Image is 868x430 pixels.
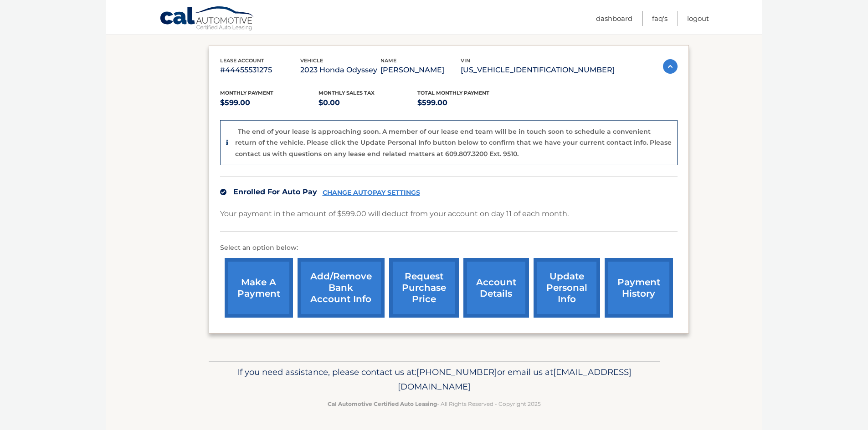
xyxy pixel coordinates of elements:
[416,367,497,377] span: [PHONE_NUMBER]
[235,127,672,158] p: The end of your lease is approaching soon. A member of our lease end team will be in touch soon t...
[380,64,461,76] p: [PERSON_NAME]
[461,57,470,64] span: vin
[300,57,323,64] span: vehicle
[389,258,459,318] a: request purchase price
[215,399,654,409] p: - All Rights Reserved - Copyright 2025
[323,189,420,197] a: CHANGE AUTOPAY SETTINGS
[318,96,417,109] p: $0.00
[298,258,385,318] a: Add/Remove bank account info
[328,400,437,407] strong: Cal Automotive Certified Auto Leasing
[663,59,678,74] img: accordion-active.svg
[463,258,529,318] a: account details
[215,365,654,394] p: If you need assistance, please contact us at: or email us at
[534,258,600,318] a: update personal info
[605,258,673,318] a: payment history
[318,90,375,96] span: Monthly sales Tax
[380,57,396,64] span: name
[220,189,226,195] img: check.svg
[220,96,319,109] p: $599.00
[596,11,632,26] a: Dashboard
[652,11,668,26] a: FAQ's
[417,96,516,109] p: $599.00
[220,243,678,253] p: Select an option below:
[220,90,273,96] span: Monthly Payment
[225,258,293,318] a: make a payment
[220,57,264,64] span: lease account
[220,64,300,76] p: #44455531275
[461,64,615,76] p: [US_VEHICLE_IDENTIFICATION_NUMBER]
[398,367,632,392] span: [EMAIL_ADDRESS][DOMAIN_NAME]
[300,64,380,76] p: 2023 Honda Odyssey
[417,90,489,96] span: Total Monthly Payment
[687,11,709,26] a: Logout
[159,6,255,32] a: Cal Automotive
[220,207,569,220] p: Your payment in the amount of $599.00 will deduct from your account on day 11 of each month.
[233,187,317,196] span: Enrolled For Auto Pay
